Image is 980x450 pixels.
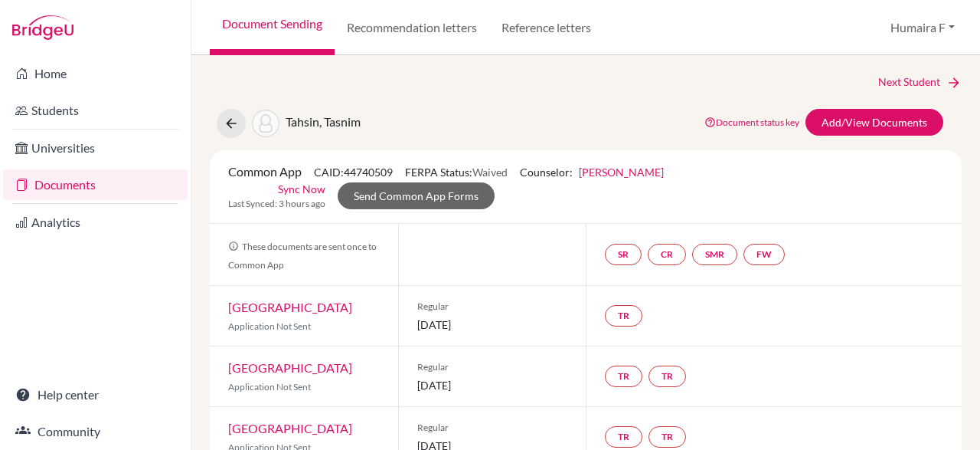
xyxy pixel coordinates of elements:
[338,182,495,209] a: Send Common App Forms
[648,366,686,387] a: TR
[605,426,642,448] a: TR
[228,421,352,435] a: [GEOGRAPHIC_DATA]
[3,95,188,126] a: Students
[3,58,188,89] a: Home
[648,244,686,265] a: CR
[228,381,311,393] span: Application Not Sent
[884,13,962,42] button: Humaira F
[3,207,188,238] a: Analytics
[417,300,568,314] span: Regular
[878,74,962,90] a: Next Student
[228,300,352,314] a: [GEOGRAPHIC_DATA]
[605,366,642,387] a: TR
[3,416,188,447] a: Community
[3,169,188,200] a: Documents
[228,320,311,332] span: Application Not Sent
[3,133,188,163] a: Universities
[417,317,568,333] span: [DATE]
[12,15,73,40] img: Bridge-U
[3,379,188,410] a: Help center
[278,181,325,197] a: Sync Now
[417,421,568,435] span: Regular
[692,244,737,265] a: SMR
[228,197,325,211] span: Last Synced: 3 hours ago
[405,166,508,179] span: FERPA Status:
[648,426,686,448] a: TR
[579,166,664,179] a: [PERSON_NAME]
[228,241,377,271] span: These documents are sent once to Common App
[520,166,664,179] span: Counselor:
[417,360,568,374] span: Regular
[228,360,352,375] a: [GEOGRAPHIC_DATA]
[743,244,785,265] a: FW
[417,377,568,393] span: [DATE]
[286,114,361,129] span: Tahsin, Tasnim
[228,164,302,179] span: Common App
[704,117,799,128] a: Document status key
[314,166,393,179] span: CAID: 44740509
[605,305,642,327] a: TR
[472,166,508,179] span: Waived
[805,109,943,136] a: Add/View Documents
[605,244,642,265] a: SR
